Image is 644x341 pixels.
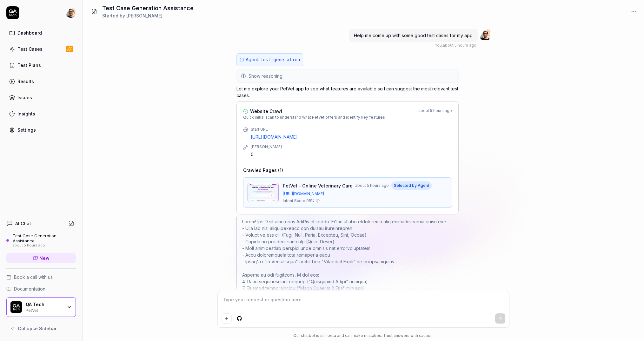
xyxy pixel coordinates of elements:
[6,27,76,39] a: Dashboard
[6,108,76,120] a: Insights
[251,151,452,158] div: 0
[250,108,282,115] span: Website Crawl
[126,13,163,18] span: [PERSON_NAME]
[14,274,53,280] span: Book a call with us
[243,167,283,174] h4: Crawled Pages ( 1 )
[102,4,194,12] h1: Test Case Generation Assistance
[217,333,509,338] div: Our chatbot is still beta and can make mistakes. Trust answers with caution.
[17,127,36,133] div: Settings
[480,30,490,40] img: 704fe57e-bae9-4a0d-8bcb-c4203d9f0bb2.jpeg
[17,94,32,101] div: Issues
[6,285,76,292] a: Documentation
[6,124,76,136] a: Settings
[15,220,31,227] h4: AI Chat
[26,307,63,312] div: PetVet
[418,108,452,120] div: about 5 hours ago
[14,285,45,292] span: Documentation
[17,78,34,85] div: Results
[251,134,452,140] a: [URL][DOMAIN_NAME]
[243,108,385,115] a: Website Crawl
[18,325,57,332] span: Collapse Sidebar
[6,274,76,280] a: Book a call with us
[6,91,76,104] a: Issues
[283,182,353,189] span: PetVet - Online Veterinary Care
[355,183,389,188] span: about 5 hours ago
[6,297,76,317] button: QA Tech LogoQA TechPetVet
[236,85,459,99] p: Let me explore your PetVet app to see what features are available so I can suggest the most relev...
[17,110,35,117] div: Insights
[13,243,76,248] div: about 5 hours ago
[251,144,452,150] div: [PERSON_NAME]
[260,57,300,62] span: test-generation
[237,69,458,82] button: Show reasoning
[6,253,76,263] a: New
[26,302,63,307] div: QA Tech
[246,56,300,63] p: Agent:
[17,30,42,36] div: Dashboard
[10,301,22,313] img: QA Tech Logo
[435,43,476,48] div: , about 5 hours ago
[66,8,76,18] img: 704fe57e-bae9-4a0d-8bcb-c4203d9f0bb2.jpeg
[17,62,41,69] div: Test Plans
[13,233,76,244] div: Test Case Generation Assistance
[249,73,282,79] span: Show reasoning
[391,181,432,190] span: Selected by Agent
[39,255,50,261] span: New
[6,43,76,55] a: Test Cases
[354,33,473,38] span: Help me come up with some good test cases for my app
[6,75,76,88] a: Results
[6,59,76,71] a: Test Plans
[283,198,315,204] span: Intent Score: 95 %
[222,313,232,324] button: Add attachment
[283,191,448,197] a: [URL][DOMAIN_NAME]
[247,183,279,202] img: PetVet - Online Veterinary Care
[251,127,452,132] div: Start URL
[102,12,194,19] div: Started by
[6,233,76,248] a: Test Case Generation Assistanceabout 5 hours ago
[435,43,442,48] span: You
[17,46,43,52] div: Test Cases
[243,115,385,120] span: Quick initial scan to understand what PetVet offers and identify key features
[6,322,76,335] button: Collapse Sidebar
